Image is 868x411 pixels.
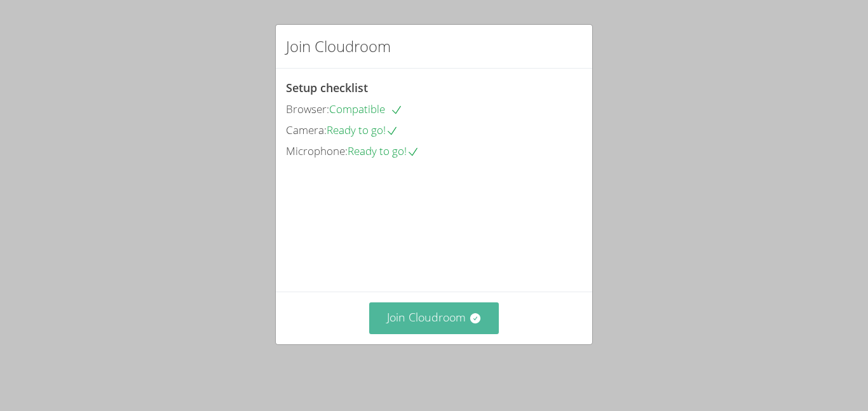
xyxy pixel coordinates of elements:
span: Setup checklist [286,80,368,95]
span: Browser: [286,102,329,116]
span: Ready to go! [348,144,419,158]
span: Microphone: [286,144,348,158]
span: Compatible [329,102,403,116]
span: Ready to go! [327,123,398,137]
h2: Join Cloudroom [286,35,391,58]
span: Camera: [286,123,327,137]
button: Join Cloudroom [369,302,499,334]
